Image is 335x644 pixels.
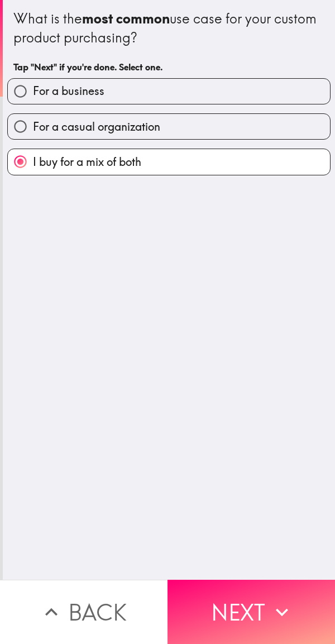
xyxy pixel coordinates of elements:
button: I buy for a mix of both [8,149,330,174]
h6: Tap "Next" if you're done. Select one. [13,61,324,73]
span: I buy for a mix of both [33,154,141,170]
span: For a business [33,83,104,99]
div: What is the use case for your custom product purchasing? [13,9,324,47]
button: For a casual organization [8,114,330,139]
b: most common [82,10,170,27]
span: For a casual organization [33,119,160,135]
button: For a business [8,79,330,104]
button: Next [167,580,335,644]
